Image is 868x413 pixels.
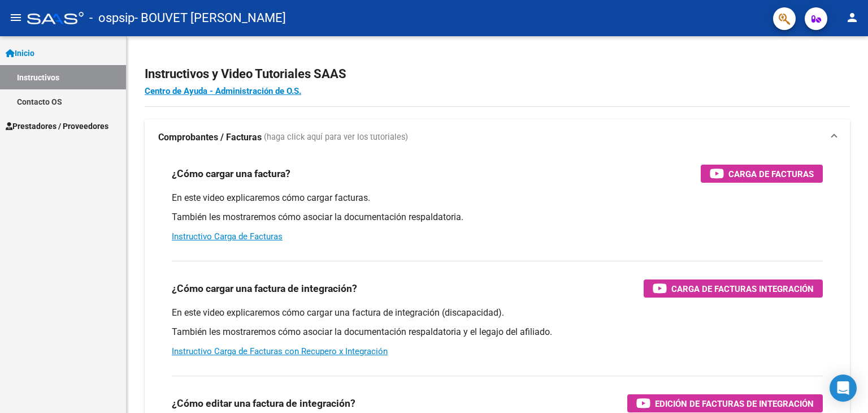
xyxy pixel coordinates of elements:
[701,165,823,183] button: Carga de Facturas
[644,279,823,298] button: Carga de Facturas Integración
[627,394,823,412] button: Edición de Facturas de integración
[845,11,859,24] mat-icon: person
[9,11,23,24] mat-icon: menu
[671,282,814,296] span: Carga de Facturas Integración
[145,63,850,85] h2: Instructivos y Video Tutoriales SAAS
[134,6,286,31] span: - BOUVET [PERSON_NAME]
[172,192,823,204] p: En este video explicaremos cómo cargar facturas.
[158,131,262,144] strong: Comprobantes / Facturas
[172,211,823,223] p: También les mostraremos cómo asociar la documentación respaldatoria.
[655,397,814,411] span: Edición de Facturas de integración
[89,6,134,31] span: - ospsip
[145,86,301,96] a: Centro de Ayuda - Administración de O.S.
[172,326,823,338] p: También les mostraremos cómo asociar la documentación respaldatoria y el legajo del afiliado.
[728,167,814,181] span: Carga de Facturas
[172,281,357,296] h3: ¿Cómo cargar una factura de integración?
[172,166,290,182] h3: ¿Cómo cargar una factura?
[172,395,355,411] h3: ¿Cómo editar una factura de integración?
[172,231,283,242] a: Instructivo Carga de Facturas
[172,307,823,319] p: En este video explicaremos cómo cargar una factura de integración (discapacidad).
[172,346,388,356] a: Instructivo Carga de Facturas con Recupero x Integración
[6,120,108,132] span: Prestadores / Proveedores
[6,47,34,59] span: Inicio
[145,119,850,156] mat-expansion-panel-header: Comprobantes / Facturas (haga click aquí para ver los tutoriales)
[264,131,408,144] span: (haga click aquí para ver los tutoriales)
[830,375,857,402] div: Open Intercom Messenger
